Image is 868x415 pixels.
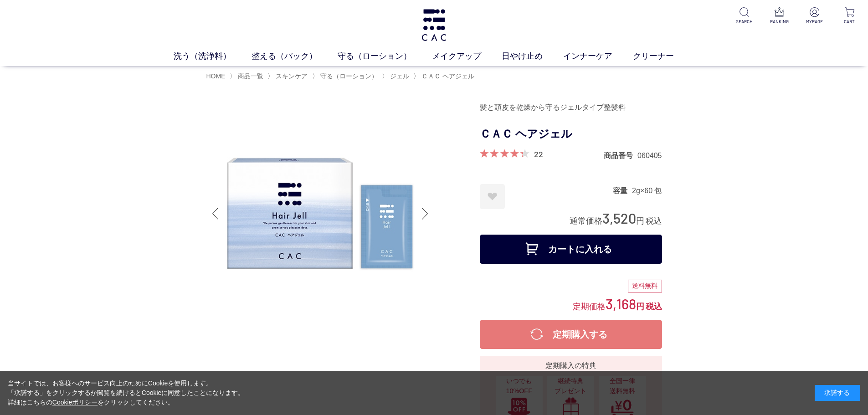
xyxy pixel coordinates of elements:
[815,385,860,401] div: 承諾する
[432,50,502,62] a: メイクアップ
[390,72,409,80] span: ジェル
[480,100,662,115] div: 髪と頭皮を乾燥から守るジェルタイプ整髪料
[633,50,694,62] a: クリーナー
[632,186,662,195] dd: 2g×60 包
[602,210,636,226] span: 3,520
[483,360,658,371] div: 定期購入の特典
[563,50,633,62] a: インナーケア
[174,50,252,62] a: 洗う（洗浄料）
[604,151,637,160] dt: 商品番号
[838,7,861,25] a: CART
[803,18,826,25] p: MYPAGE
[267,72,310,81] li: 〉
[613,186,632,195] dt: 容量
[206,72,226,80] a: HOME
[502,50,563,62] a: 日やけ止め
[420,72,474,80] a: ＣＡＣ ヘアジェル
[637,151,662,160] dd: 060405
[236,72,263,80] a: 商品一覧
[206,100,434,328] img: ＣＡＣ ヘアジェル
[768,18,791,25] p: RANKING
[274,72,308,80] a: スキンケア
[838,18,861,25] p: CART
[534,149,543,159] a: 22
[480,124,662,144] h1: ＣＡＣ ヘアジェル
[636,216,644,225] span: 円
[573,301,606,311] span: 定期価格
[318,72,378,80] a: 守る（ローション）
[803,7,826,25] a: MYPAGE
[733,7,755,25] a: SEARCH
[230,72,266,81] li: 〉
[382,72,411,81] li: 〉
[420,9,448,41] img: logo
[252,50,338,62] a: 整える（パック）
[606,295,636,312] span: 3,168
[570,216,602,225] span: 通常価格
[480,320,662,349] button: 定期購入する
[646,302,662,311] span: 税込
[421,72,474,80] span: ＣＡＣ ヘアジェル
[480,184,505,209] a: お気に入りに登録する
[768,7,791,25] a: RANKING
[276,72,308,80] span: スキンケア
[628,280,662,292] div: 送料無料
[636,302,644,311] span: 円
[733,18,755,25] p: SEARCH
[338,50,432,62] a: 守る（ローション）
[312,72,380,81] li: 〉
[413,72,477,81] li: 〉
[52,399,98,406] a: Cookieポリシー
[8,379,245,407] div: 当サイトでは、お客様へのサービス向上のためにCookieを使用します。 「承諾する」をクリックするか閲覧を続けるとCookieに同意したことになります。 詳細はこちらの をクリックしてください。
[388,72,409,80] a: ジェル
[238,72,263,80] span: 商品一覧
[646,216,662,225] span: 税込
[480,235,662,264] button: カートに入れる
[320,72,378,80] span: 守る（ローション）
